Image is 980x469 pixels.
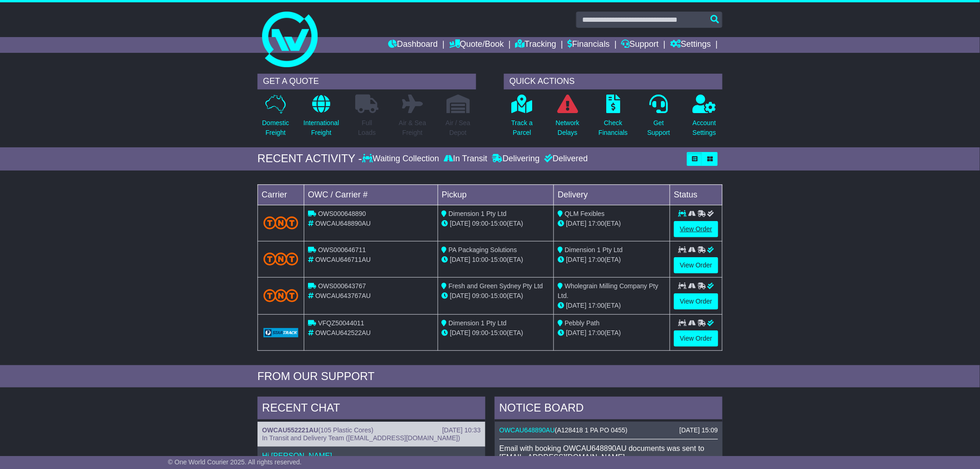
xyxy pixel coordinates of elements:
div: In Transit [441,154,490,164]
span: Dimension 1 Pty Ltd [449,210,507,217]
a: InternationalFreight [303,94,339,143]
p: Domestic Freight [262,118,289,138]
span: Fresh and Green Sydney Pty Ltd [449,282,543,290]
p: Get Support [647,118,670,138]
div: [DATE] 10:33 [442,426,481,434]
img: GetCarrierServiceLogo [264,328,298,337]
span: 10:00 [472,256,489,263]
span: Dimension 1 Pty Ltd [565,246,622,254]
div: RECENT ACTIVITY - [258,152,362,165]
p: Account Settings [693,118,716,138]
span: 17:00 [588,302,604,309]
a: GetSupport [647,94,671,143]
a: DomesticFreight [262,94,289,143]
a: Settings [670,37,711,53]
a: Support [622,37,659,53]
div: NOTICE BOARD [495,397,722,422]
span: Pebbly Path [565,319,600,327]
span: 17:00 [588,220,604,227]
p: Track a Parcel [511,118,533,138]
img: TNT_Domestic.png [264,216,298,229]
a: OWCAU648890AU [499,426,555,434]
a: Track aParcel [511,94,533,143]
span: OWCAU646711AU [315,256,371,263]
a: OWCAU552221AU [262,426,318,434]
div: QUICK ACTIONS [504,74,722,89]
td: Delivery [554,184,670,205]
span: OWS000648890 [318,210,366,217]
div: (ETA) [558,328,666,338]
div: - (ETA) [442,219,550,228]
div: (ETA) [558,255,666,265]
p: Network Delays [556,118,579,138]
a: Quote/Book [449,37,504,53]
span: Wholegrain Milling Company Pty Ltd. [558,282,658,299]
span: OWCAU648890AU [315,220,371,227]
span: [DATE] [450,292,471,299]
span: OWCAU643767AU [315,292,371,299]
a: AccountSettings [692,94,717,143]
p: Email with booking OWCAU648890AU documents was sent to [EMAIL_ADDRESS][DOMAIN_NAME]. [499,444,718,462]
span: QLM Fexibles [565,210,604,217]
span: OWS000646711 [318,246,366,254]
div: GET A QUOTE [258,74,476,89]
a: View Order [674,257,718,273]
p: Check Financials [599,118,628,138]
span: © One World Courier 2025. All rights reserved. [168,458,302,466]
span: VFQZ50044011 [318,319,364,327]
div: (ETA) [558,301,666,311]
p: Hi [PERSON_NAME], [262,451,481,460]
a: Tracking [515,37,556,53]
div: ( ) [499,426,718,434]
div: FROM OUR SUPPORT [258,370,722,383]
img: TNT_Domestic.png [264,253,298,265]
span: PA Packaging Solutions [449,246,517,254]
span: [DATE] [566,220,586,227]
a: View Order [674,330,718,347]
a: Dashboard [388,37,438,53]
span: 09:00 [472,220,489,227]
a: View Order [674,221,718,237]
p: International Freight [303,118,339,138]
div: ( ) [262,426,481,434]
span: [DATE] [450,256,471,263]
div: - (ETA) [442,255,550,265]
span: OWCAU642522AU [315,329,371,336]
td: OWC / Carrier # [304,184,438,205]
span: 15:00 [490,220,507,227]
span: 17:00 [588,329,604,336]
span: [DATE] [566,302,586,309]
span: In Transit and Delivery Team ([EMAIL_ADDRESS][DOMAIN_NAME]) [262,434,460,442]
div: Delivering [490,154,542,164]
span: Dimension 1 Pty Ltd [449,319,507,327]
span: 15:00 [490,329,507,336]
span: [DATE] [450,329,471,336]
div: (ETA) [558,219,666,228]
span: [DATE] [566,329,586,336]
p: Air & Sea Freight [399,118,426,138]
p: Full Loads [355,118,378,138]
span: A128418 1 PA PO 0455 [557,426,626,434]
div: Delivered [542,154,588,164]
div: - (ETA) [442,328,550,338]
span: 17:00 [588,256,604,263]
span: 15:00 [490,256,507,263]
td: Status [670,184,722,205]
span: 15:00 [490,292,507,299]
td: Carrier [258,184,304,205]
img: TNT_Domestic.png [264,289,298,302]
span: 105 Plastic Cores [320,426,371,434]
a: CheckFinancials [598,94,628,143]
span: [DATE] [450,220,471,227]
span: 09:00 [472,329,489,336]
div: - (ETA) [442,291,550,301]
p: Air / Sea Depot [446,118,471,138]
span: [DATE] [566,256,586,263]
div: [DATE] 15:09 [679,426,718,434]
a: NetworkDelays [555,94,580,143]
td: Pickup [438,184,554,205]
div: RECENT CHAT [258,397,485,422]
span: OWS000643767 [318,282,366,290]
a: View Order [674,293,718,310]
a: Financials [568,37,610,53]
